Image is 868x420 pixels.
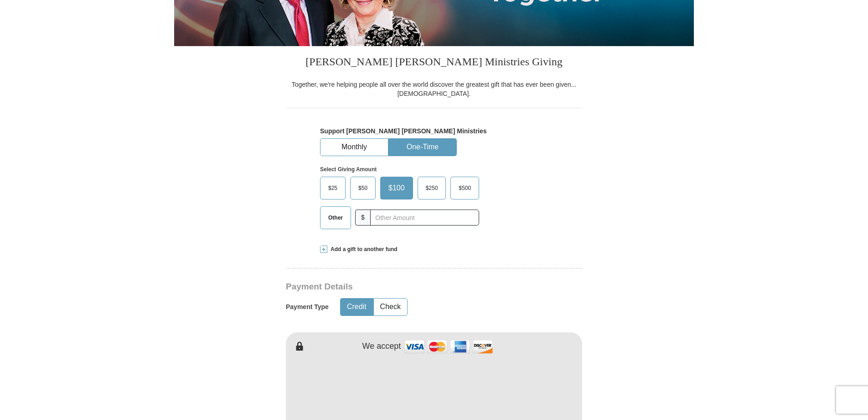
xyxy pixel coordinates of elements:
span: $50 [354,181,372,195]
span: $500 [454,181,475,195]
h5: Support [PERSON_NAME] [PERSON_NAME] Ministries [320,127,548,135]
h5: Payment Type [286,303,329,311]
img: credit cards accepted [403,337,494,357]
span: $ [355,210,371,226]
input: Other Amount [370,210,479,226]
span: $250 [421,181,443,195]
h4: We accept [362,341,401,352]
span: $25 [324,181,342,195]
button: One-Time [389,139,456,156]
strong: Select Giving Amount [320,166,377,173]
h3: Payment Details [286,282,518,292]
button: Check [374,299,407,315]
button: Monthly [320,139,388,156]
h3: [PERSON_NAME] [PERSON_NAME] Ministries Giving [286,46,582,80]
span: $100 [384,181,409,195]
span: Add a gift to another fund [327,246,398,253]
span: Other [324,211,347,225]
div: Together, we're helping people all over the world discover the greatest gift that has ever been g... [286,80,582,98]
button: Credit [341,299,373,315]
